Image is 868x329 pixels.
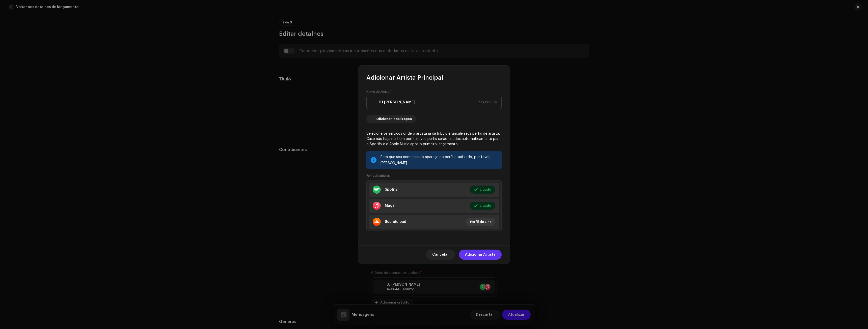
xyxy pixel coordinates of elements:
[385,204,395,207] font: Maçã
[375,117,412,121] font: Adicionar localização
[366,90,389,93] font: Nome do Artista
[385,188,398,191] font: Spotify
[371,99,377,105] img: 03a7027e-0e5c-48ef-97df-e62b7e74b654
[381,155,491,165] font: Para que seu comunicado apareça no perfil atualizado, por favor, [PERSON_NAME]
[385,220,406,224] font: Soundcloud
[459,250,502,260] button: Adicionar Artista
[480,188,491,191] font: Ligado
[466,218,495,226] button: Perfil de Link
[379,100,415,104] font: DJ [PERSON_NAME]
[494,96,497,109] div: gatilho suspenso
[479,101,492,104] font: 1491644
[366,132,501,146] font: Selecione os serviços onde o artista já distribuiu e vincule seus perfis de artista. Caso não haj...
[426,250,455,260] button: Cancelar
[432,253,449,256] font: Cancelar
[371,96,494,109] span: DJ Ramos
[366,115,416,123] button: Adicionar localização
[470,186,495,194] button: Ligado
[366,174,390,177] font: Perfis de artistas
[480,204,491,207] font: Ligado
[470,220,491,223] font: Perfil de Link
[470,202,495,210] button: Ligado
[366,75,443,81] font: Adicionar Artista Principal
[465,253,496,256] font: Adicionar Artista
